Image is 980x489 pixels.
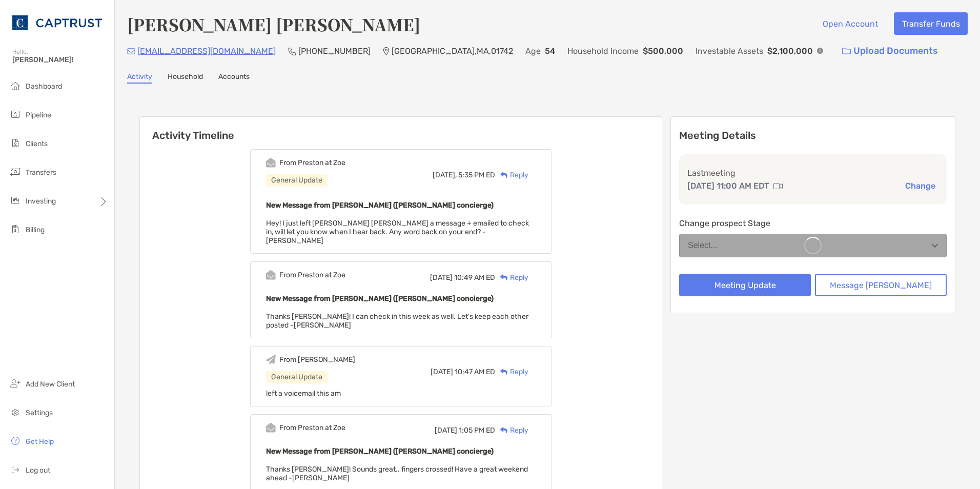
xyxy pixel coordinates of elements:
p: $500,000 [643,45,683,57]
img: Email Icon [127,48,135,54]
img: Location Icon [383,47,390,55]
span: [DATE] [431,368,453,376]
span: 1:05 PM ED [459,426,495,435]
img: button icon [842,48,851,55]
p: $2,100,000 [767,45,813,57]
img: clients icon [9,137,22,149]
button: Message [PERSON_NAME] [815,274,947,296]
span: Hey! I just left [PERSON_NAME] [PERSON_NAME] a message + emailed to check in, will let you know w... [266,219,529,245]
span: [DATE] [430,273,453,282]
img: add_new_client icon [9,377,22,390]
img: pipeline icon [9,108,22,120]
img: dashboard icon [9,79,22,92]
p: [DATE] 11:00 AM EDT [687,179,769,192]
span: Clients [26,139,48,148]
p: [PHONE_NUMBER] [298,45,371,57]
span: Pipeline [26,111,51,119]
span: Thanks [PERSON_NAME]! I can check in this week as well. Let's keep each other posted -[PERSON_NAME] [266,312,528,330]
div: General Update [266,371,328,383]
img: transfers icon [9,166,22,178]
p: Investable Assets [696,45,763,57]
img: Reply icon [500,369,508,375]
span: Transfers [26,168,56,177]
b: New Message from [PERSON_NAME] ([PERSON_NAME] concierge) [266,447,494,456]
div: General Update [266,174,328,187]
button: Meeting Update [679,274,811,296]
span: left a voicemail this am [266,389,341,398]
img: Reply icon [500,274,508,281]
a: Accounts [218,72,250,84]
div: From Preston at Zoe [279,158,345,167]
span: 10:47 AM ED [455,368,495,376]
p: Household Income [567,45,639,57]
p: 54 [545,45,555,57]
p: Change prospect Stage [679,217,947,230]
img: Reply icon [500,427,508,434]
div: Reply [495,366,528,377]
button: Open Account [814,12,886,35]
img: Event icon [266,270,276,280]
span: Get Help [26,437,54,446]
img: Phone Icon [288,47,296,55]
img: Event icon [266,355,276,364]
img: investing icon [9,194,22,207]
b: New Message from [PERSON_NAME] ([PERSON_NAME] concierge) [266,201,494,210]
div: From Preston at Zoe [279,271,345,279]
div: Reply [495,272,528,283]
a: Household [168,72,203,84]
span: [PERSON_NAME]! [12,55,108,64]
p: Meeting Details [679,129,947,142]
div: Reply [495,425,528,436]
img: Info Icon [817,48,823,54]
span: 10:49 AM ED [454,273,495,282]
p: [GEOGRAPHIC_DATA] , MA , 01742 [392,45,513,57]
img: get-help icon [9,435,22,447]
button: Change [902,180,938,191]
a: Activity [127,72,152,84]
span: [DATE] [435,426,457,435]
span: Add New Client [26,380,75,389]
span: Dashboard [26,82,62,91]
p: Age [525,45,541,57]
div: Reply [495,170,528,180]
button: Transfer Funds [894,12,968,35]
span: Thanks [PERSON_NAME]! Sounds great.. fingers crossed! Have a great weekend ahead -[PERSON_NAME] [266,465,528,482]
h6: Activity Timeline [140,117,662,141]
span: Billing [26,226,45,234]
h4: [PERSON_NAME] [PERSON_NAME] [127,12,420,36]
b: New Message from [PERSON_NAME] ([PERSON_NAME] concierge) [266,294,494,303]
span: Settings [26,409,53,417]
img: logout icon [9,463,22,476]
a: Upload Documents [835,40,945,62]
img: Reply icon [500,172,508,178]
div: From [PERSON_NAME] [279,355,355,364]
img: billing icon [9,223,22,235]
img: CAPTRUST Logo [12,4,102,41]
div: From Preston at Zoe [279,423,345,432]
p: Last meeting [687,167,938,179]
span: 5:35 PM ED [458,171,495,179]
img: communication type [773,182,783,190]
span: Investing [26,197,56,206]
img: Event icon [266,158,276,168]
img: settings icon [9,406,22,418]
img: Event icon [266,423,276,433]
span: [DATE], [433,171,457,179]
span: Log out [26,466,50,475]
p: [EMAIL_ADDRESS][DOMAIN_NAME] [137,45,276,57]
